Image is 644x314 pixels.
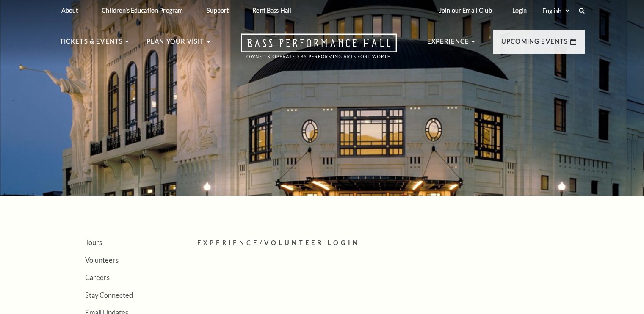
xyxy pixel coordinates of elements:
span: Experience [197,239,260,246]
span: Volunteer Login [264,239,360,246]
a: Tours [85,238,102,246]
p: Tickets & Events [60,36,123,52]
p: Upcoming Events [501,36,568,52]
p: Rent Bass Hall [252,7,291,14]
p: Children's Education Program [102,7,183,14]
p: / [197,238,585,248]
p: Experience [427,36,470,52]
select: Select: [541,7,571,15]
p: About [61,7,78,14]
p: Plan Your Visit [146,36,205,52]
a: Stay Connected [85,291,133,299]
a: Volunteers [85,256,119,264]
p: Support [207,7,229,14]
a: Careers [85,273,110,281]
